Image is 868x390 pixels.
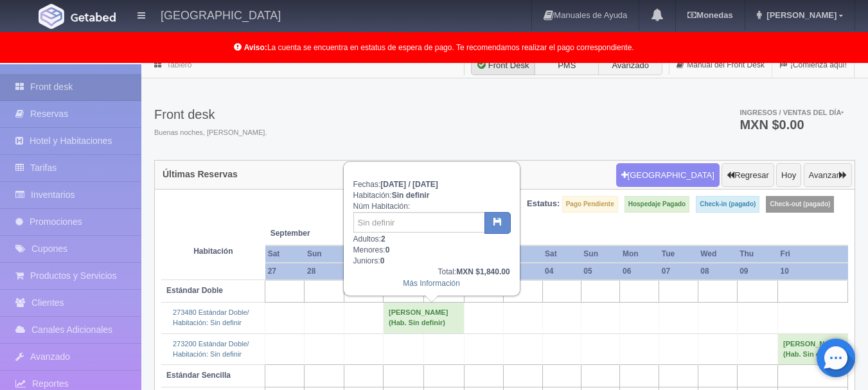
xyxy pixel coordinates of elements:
[504,263,542,280] th: 03
[504,245,542,263] th: Fri
[305,245,344,263] th: Sun
[542,263,581,280] th: 04
[804,163,852,188] button: Avanzar
[778,245,848,263] th: Fri
[385,245,390,254] b: 0
[380,180,438,189] b: [DATE] / [DATE]
[166,60,191,69] a: Tablero
[384,303,465,333] td: [PERSON_NAME] (Hab. Sin definir)
[772,53,854,78] a: ¡Comienza aquí!
[562,196,618,213] label: Pago Pendiente
[173,308,249,326] a: 273480 Estándar Doble/Habitación: Sin definir
[778,333,848,364] td: [PERSON_NAME] (Hab. Sin definir)
[39,4,64,29] img: Getabed
[166,371,231,380] b: Estándar Sencilla
[698,263,737,280] th: 08
[624,196,689,213] label: Hospedaje Pagado
[616,163,720,188] button: [GEOGRAPHIC_DATA]
[381,235,385,244] b: 2
[163,170,238,179] h4: Últimas Reservas
[270,228,339,239] span: September
[166,286,223,295] b: Estándar Doble
[265,263,305,280] th: 27
[542,245,581,263] th: Sat
[265,245,305,263] th: Sat
[620,263,659,280] th: 06
[161,6,281,22] h4: [GEOGRAPHIC_DATA]
[722,163,774,188] button: Regresar
[740,118,844,131] h3: MXN $0.00
[456,267,509,276] b: MXN $1,840.00
[527,198,560,210] label: Estatus:
[193,247,233,256] strong: Habitación
[392,191,430,200] b: Sin definir
[659,245,698,263] th: Tue
[698,245,737,263] th: Wed
[763,10,837,20] span: [PERSON_NAME]
[598,56,662,75] label: Avanzado
[620,245,659,263] th: Mon
[687,10,732,20] b: Monedas
[740,109,844,116] span: Ingresos / Ventas del día
[766,196,834,213] label: Check-out (pagado)
[659,263,698,280] th: 07
[173,340,249,358] a: 273200 Estándar Doble/Habitación: Sin definir
[737,245,777,263] th: Thu
[581,263,620,280] th: 05
[380,256,385,265] b: 0
[244,43,267,52] b: Aviso:
[778,263,848,280] th: 10
[581,245,620,263] th: Sun
[403,279,460,288] a: Más Información
[71,12,116,22] img: Getabed
[154,107,267,121] h3: Front desk
[154,128,267,138] span: Buenas noches, [PERSON_NAME].
[353,267,510,278] div: Total:
[535,56,599,75] label: PMS
[344,163,519,295] div: Fechas: Habitación: Núm Habitación: Adultos: Menores: Juniors:
[669,53,772,78] a: Manual del Front Desk
[737,263,777,280] th: 09
[305,263,344,280] th: 28
[471,56,535,75] label: Front Desk
[696,196,759,213] label: Check-in (pagado)
[776,163,801,188] button: Hoy
[353,212,485,233] input: Sin definir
